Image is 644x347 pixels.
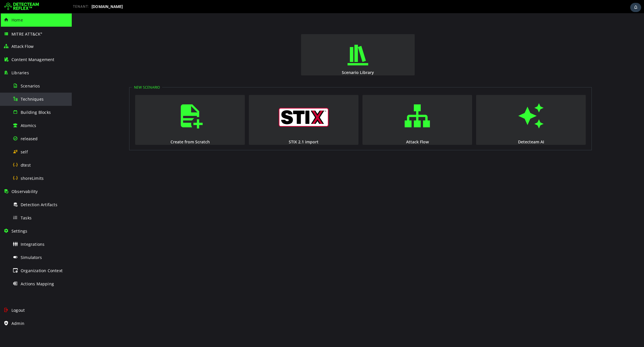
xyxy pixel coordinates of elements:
span: Organization Context [21,268,63,273]
button: Scenario Library [229,21,343,62]
span: Attack Flow [11,44,34,49]
span: Building Blocks [21,110,51,115]
span: self [21,149,28,155]
span: Settings [11,228,28,234]
span: Simulators [21,255,42,260]
span: Home [11,17,23,23]
div: Scenario Library [229,56,344,62]
img: logo_stix.svg [207,95,257,114]
span: Admin [11,321,24,326]
span: shoreLimits [21,176,44,181]
span: MITRE ATT&CK [11,31,42,37]
span: TENANT: [73,5,89,9]
div: Detecteam AI [404,126,515,131]
span: Tasks [21,215,32,221]
sup: ® [40,32,42,34]
button: STIX 2.1 import [177,82,287,132]
span: Techniques [21,96,44,102]
span: released [21,136,38,141]
button: Create from Scratch [63,82,173,132]
div: STIX 2.1 import [176,126,287,131]
span: Actions Mapping [21,281,54,286]
button: Detecteam AI [404,82,514,132]
span: Logout [11,307,25,313]
button: Attack Flow [291,82,400,132]
span: Libraries [11,70,29,75]
span: dtest [21,162,31,168]
div: Task Notifications [630,3,641,12]
span: Content Management [11,57,55,62]
span: Scenarios [21,83,40,89]
div: Attack Flow [290,126,401,131]
span: Observability [11,189,38,194]
legend: New Scenario [60,72,90,77]
img: Detecteam logo [4,2,39,11]
span: Atomics [21,123,36,128]
span: Detection Artifacts [21,202,57,207]
span: [DOMAIN_NAME] [92,4,123,9]
span: Integrations [21,241,44,247]
div: Create from Scratch [63,126,174,131]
